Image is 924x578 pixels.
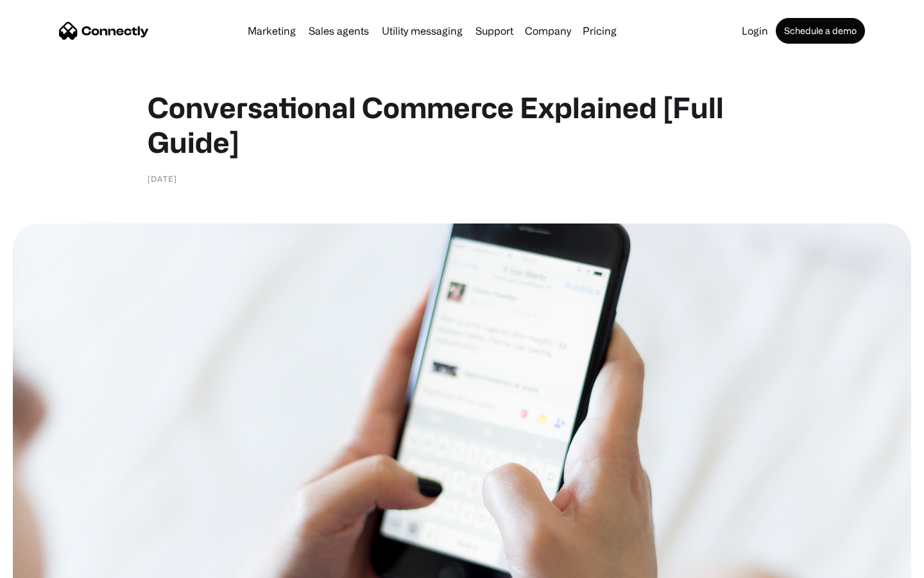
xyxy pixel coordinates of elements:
a: Pricing [577,26,622,36]
a: Schedule a demo [776,18,865,44]
a: Support [470,26,518,36]
a: Utility messaging [377,26,468,36]
div: [DATE] [148,172,177,185]
aside: Language selected: English [13,556,77,574]
h1: Conversational Commerce Explained [Full Guide] [148,90,776,159]
ul: Language list [26,556,77,574]
a: Login [737,26,773,36]
a: Marketing [243,26,301,36]
a: Sales agents [304,26,374,36]
div: Company [525,22,571,40]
